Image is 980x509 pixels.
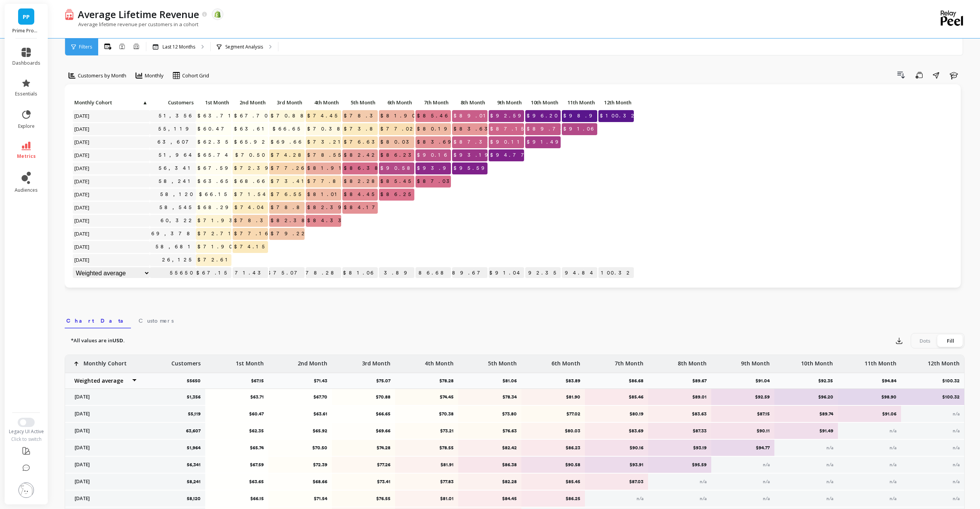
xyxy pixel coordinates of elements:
p: $86.38 [463,462,517,468]
span: $78.34 [342,110,385,122]
div: Toggle SortBy [452,97,488,109]
p: $81.91 [400,462,454,468]
p: $75.07 [269,267,305,279]
span: audiences [15,187,38,193]
span: $96.20 [525,110,561,122]
p: $73.21 [400,428,454,434]
p: $93.19 [653,445,707,451]
span: Filters [79,44,92,50]
p: $90.11 [716,428,770,434]
p: 11th Month [562,97,597,108]
span: n/a [890,428,896,434]
div: Toggle SortBy [72,97,109,109]
p: $100.32 [906,394,960,400]
span: $72.61 [196,254,233,266]
span: [DATE] [73,241,92,253]
p: Prime Prometics™ [12,28,40,34]
span: $74.15 [233,241,269,253]
p: $80.03 [526,428,580,434]
p: $92.35 [818,378,838,384]
span: Chart Data [66,317,129,325]
p: $70.88 [337,394,390,400]
span: $66.65 [271,123,305,135]
div: Toggle SortBy [415,97,452,109]
p: 5th Month [342,97,378,108]
p: $98.90 [843,394,896,400]
p: $78.28 [439,378,458,384]
span: $100.32 [598,110,638,122]
p: 3rd Month [269,97,305,108]
p: Average lifetime revenue per customers in a cohort [65,21,198,28]
div: Toggle SortBy [305,97,342,109]
span: metrics [17,153,36,159]
p: $63.65 [210,479,264,485]
span: [DATE] [73,136,92,148]
span: $78.31 [233,215,276,226]
span: n/a [953,428,960,434]
span: $63.61 [233,123,270,135]
span: 11th Month [563,99,595,105]
p: Monthly Cohort [84,355,127,367]
p: $71.43 [314,378,332,384]
span: $72.71 [196,228,236,239]
span: [DATE] [73,149,92,161]
p: $70.50 [273,445,327,451]
span: [DATE] [73,110,92,122]
a: 56,341 [157,162,196,174]
span: $77.83 [306,176,351,187]
span: $60.47 [196,123,231,135]
p: $68.66 [273,479,327,485]
span: $82.28 [342,176,382,187]
span: $72.39 [233,162,275,174]
span: $73.41 [269,176,310,187]
p: $91.04 [756,378,774,384]
span: $71.54 [233,189,270,200]
span: $87.15 [489,123,528,135]
span: ▲ [142,99,147,105]
p: 55,119 [188,411,201,417]
p: $81.06 [342,267,378,279]
span: 10th Month [527,99,558,105]
p: 51,964 [187,445,201,451]
span: explore [18,123,35,129]
p: 58,241 [187,479,201,485]
p: $83.89 [379,267,414,279]
p: $73.41 [337,479,390,485]
p: 4th Month [425,355,454,367]
p: $78.55 [400,445,454,451]
p: 7th Month [415,97,451,108]
div: Toggle SortBy [561,97,598,109]
span: $74.28 [269,149,308,161]
span: $94.77 [489,149,531,161]
p: $67.15 [196,267,231,279]
a: 60,322 [159,215,196,226]
p: $91.06 [843,411,896,417]
span: n/a [826,479,833,484]
span: $78.55 [306,149,345,161]
span: $85.46 [415,110,452,122]
span: $68.29 [196,202,236,213]
span: n/a [700,479,707,484]
span: $87.33 [452,136,498,148]
p: 2nd Month [298,355,327,367]
p: 56,341 [187,462,201,468]
span: $78.84 [269,202,312,213]
span: [DATE] [73,123,92,135]
span: $81.90 [379,110,418,122]
p: [DATE] [70,445,137,451]
p: $92.35 [525,267,561,279]
a: 58,241 [157,176,196,187]
p: 2nd Month [233,97,268,108]
p: $89.74 [779,411,833,417]
span: [DATE] [73,228,92,239]
p: 9th Month [489,97,524,108]
p: $63.61 [273,411,327,417]
p: $70.38 [400,411,454,417]
span: n/a [953,411,960,417]
p: $81.06 [503,378,521,384]
span: $76.55 [269,189,306,200]
a: 63,607 [156,136,196,148]
span: $89.74 [525,123,568,135]
p: $72.39 [273,462,327,468]
p: $78.34 [463,394,517,400]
